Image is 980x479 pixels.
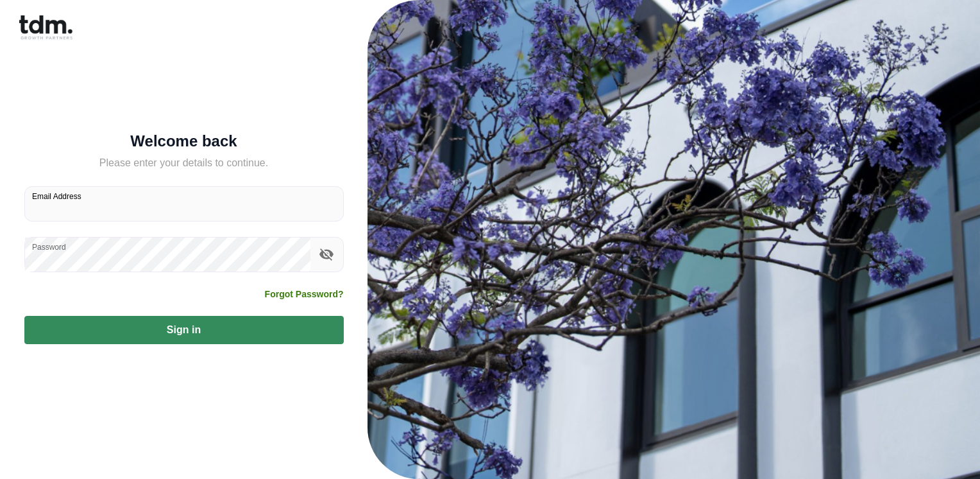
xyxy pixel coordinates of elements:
[24,155,344,171] h5: Please enter your details to continue.
[32,241,66,252] label: Password
[24,316,344,344] button: Sign in
[316,243,337,265] button: toggle password visibility
[265,288,344,300] a: Forgot Password?
[24,135,344,148] h5: Welcome back
[32,191,81,202] label: Email Address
